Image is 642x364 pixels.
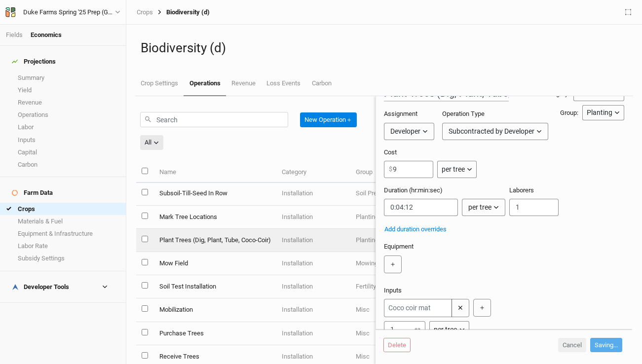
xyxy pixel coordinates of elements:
[560,109,578,117] div: Group:
[350,162,424,183] th: Group
[300,112,357,127] button: New Operation＋
[142,259,148,265] input: select this item
[142,282,148,289] input: select this item
[582,105,624,120] button: Planting
[587,108,612,118] div: Planting
[141,40,628,56] h1: Biodiversity (d)
[276,206,350,229] td: Installation
[462,199,505,216] button: per tree
[12,58,56,66] div: Projections
[276,229,350,252] td: Installation
[389,165,392,174] label: $
[142,329,148,335] input: select this item
[350,182,424,205] td: Soil Prep
[384,286,402,295] label: Inputs
[384,199,458,216] input: 12:34:56
[350,322,424,345] td: Misc
[23,7,115,17] div: Duke Farms Spring '25 Prep (GPS)
[153,182,276,205] td: Subsoil-Till-Seed In Row
[153,162,276,183] th: Name
[384,109,417,118] label: Assignment
[153,252,276,275] td: Mow Field
[437,161,477,178] button: per tree
[276,275,350,298] td: Installation
[6,277,120,297] h4: Developer Tools
[184,72,226,96] a: Operations
[276,322,350,345] td: Installation
[276,252,350,275] td: Installation
[452,299,469,317] button: ✕
[142,352,148,359] input: select this item
[384,123,434,140] button: Developer
[473,299,491,317] button: ＋
[384,148,397,157] label: Cost
[5,7,121,18] button: Duke Farms Spring '25 Prep (GPS)
[142,167,148,174] input: select all items
[509,186,534,195] label: Laborers
[153,229,276,252] td: Plant Trees (Dig, Plant, Tube, Coco-Coir)
[142,189,148,195] input: select this item
[384,242,414,251] label: Equipment
[276,182,350,205] td: Installation
[142,236,148,242] input: select this item
[135,72,184,95] a: Crop Settings
[350,252,424,275] td: Mowing
[12,283,69,291] div: Developer Tools
[350,206,424,229] td: Planting
[142,213,148,219] input: select this item
[276,162,350,183] th: Category
[261,72,306,95] a: Loss Events
[140,112,288,127] input: Search
[429,321,469,338] button: per tree
[449,126,534,137] div: Subcontracted by Developer
[31,31,62,39] div: Economics
[153,298,276,322] td: Mobilization
[442,109,485,118] label: Operation Type
[140,135,163,150] button: All
[384,224,447,235] button: Add duration overrides
[6,31,23,38] a: Fields
[350,298,424,322] td: Misc
[12,189,53,197] div: Farm Data
[434,325,457,335] div: per tree
[153,8,210,16] div: Biodiversity (d)
[384,186,443,195] label: Duration (hr:min:sec)
[350,275,424,298] td: Fertility
[153,206,276,229] td: Mark Tree Locations
[142,305,148,312] input: select this item
[468,202,491,213] div: per tree
[384,255,402,273] button: ＋
[145,138,151,147] div: All
[226,72,261,95] a: Revenue
[276,298,350,322] td: Installation
[442,123,548,140] button: Subcontracted by Developer
[442,164,465,175] div: per tree
[350,229,424,252] td: Planting
[415,326,420,333] label: ea
[137,8,153,16] a: Crops
[384,299,452,317] input: Coco coir mat
[306,72,337,95] a: Carbon
[153,275,276,298] td: Soil Test Installation
[390,126,420,137] div: Developer
[153,322,276,345] td: Purchase Trees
